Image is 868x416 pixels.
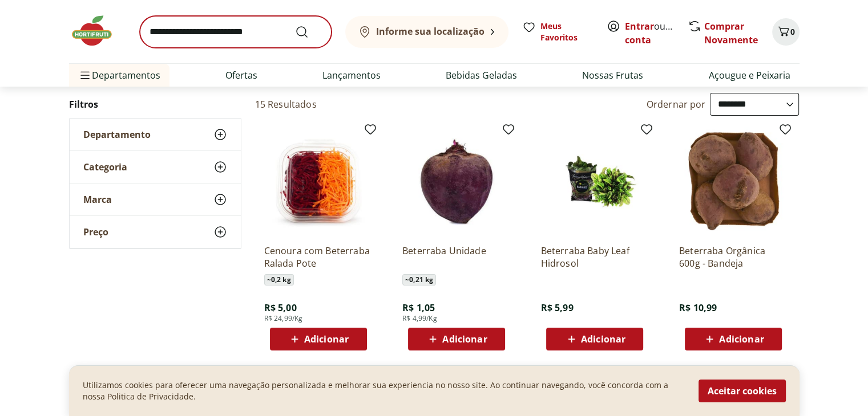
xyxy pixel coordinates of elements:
[295,25,322,39] button: Submit Search
[69,14,126,48] img: Hortifruti
[402,127,511,235] img: Beterraba Unidade
[699,380,786,402] button: Aceitar cookies
[402,314,437,323] span: R$ 4,99/Kg
[83,226,108,238] span: Preço
[540,244,649,270] a: Beterraba Baby Leaf Hidrosol
[708,68,790,82] a: Açougue e Peixaria
[442,335,487,344] span: Adicionar
[581,335,625,344] span: Adicionar
[540,301,573,314] span: R$ 5,99
[582,68,643,82] a: Nossas Frutas
[70,183,241,215] button: Marca
[70,119,241,150] button: Departamento
[225,68,257,82] a: Ofertas
[546,328,643,350] button: Adicionar
[790,26,795,37] span: 0
[402,301,435,314] span: R$ 1,05
[704,20,758,46] a: Comprar Novamente
[719,335,764,344] span: Adicionar
[540,127,649,235] img: Beterraba Baby Leaf Hidrosol
[83,380,685,402] p: Utilizamos cookies para oferecer uma navegação personalizada e melhorar sua experiencia no nosso ...
[78,62,160,89] span: Departamentos
[255,98,317,111] h2: 15 Resultados
[83,129,151,140] span: Departamento
[540,21,593,43] span: Meus Favoritos
[625,20,654,32] a: Entrar
[625,20,688,46] a: Criar conta
[264,301,297,314] span: R$ 5,00
[446,68,517,82] a: Bebidas Geladas
[140,16,332,48] input: search
[70,216,241,248] button: Preço
[772,18,800,46] button: Carrinho
[264,274,294,286] span: ~ 0,2 kg
[78,62,92,89] button: Menu
[264,244,373,270] a: Cenoura com Beterraba Ralada Pote
[679,127,788,235] img: Beterraba Orgânica 600g - Bandeja
[408,328,505,350] button: Adicionar
[402,244,511,270] a: Beterraba Unidade
[376,25,485,38] b: Informe sua localização
[264,314,303,323] span: R$ 24,99/Kg
[685,328,782,350] button: Adicionar
[522,21,593,43] a: Meus Favoritos
[70,151,241,183] button: Categoria
[270,328,367,350] button: Adicionar
[322,68,381,82] a: Lançamentos
[69,93,241,116] h2: Filtros
[679,301,717,314] span: R$ 10,99
[679,244,788,270] a: Beterraba Orgânica 600g - Bandeja
[647,98,706,111] label: Ordernar por
[625,19,676,47] span: ou
[345,16,508,48] button: Informe sua localização
[264,127,373,235] img: Cenoura com Beterraba Ralada Pote
[83,161,127,173] span: Categoria
[83,194,112,205] span: Marca
[402,274,436,286] span: ~ 0,21 kg
[304,335,349,344] span: Adicionar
